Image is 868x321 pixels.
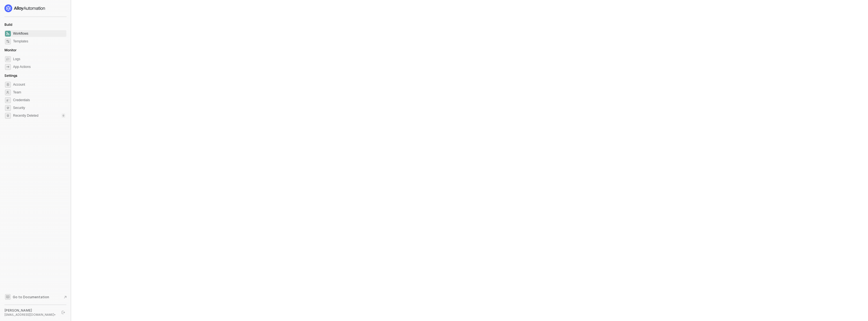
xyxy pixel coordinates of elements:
span: team [5,90,11,95]
div: [EMAIL_ADDRESS][DOMAIN_NAME] • [4,313,57,317]
span: Settings [4,73,17,78]
div: [PERSON_NAME] [4,308,57,313]
span: Logs [13,56,65,62]
span: Account [13,81,65,88]
span: Recently Deleted [13,113,38,118]
span: Templates [13,38,65,45]
span: icon-logs [5,56,11,62]
img: logo [4,4,46,12]
span: Go to Documentation [13,295,49,299]
span: credentials [5,97,11,103]
span: settings [5,113,11,119]
span: document-arrow [62,294,68,300]
a: Knowledge Base [4,294,67,300]
span: icon-app-actions [5,64,11,70]
div: App Actions [13,65,31,69]
span: dashboard [5,31,11,37]
span: Team [13,89,65,96]
a: logo [4,4,66,12]
span: Security [13,105,65,111]
span: marketplace [5,39,11,44]
span: Credentials [13,97,65,103]
span: Build [4,22,12,27]
span: Workflows [13,30,65,37]
span: security [5,105,11,111]
span: logout [62,311,65,314]
span: documentation [5,294,11,300]
span: Monitor [4,48,17,52]
span: settings [5,82,11,88]
div: 0 [62,113,65,118]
